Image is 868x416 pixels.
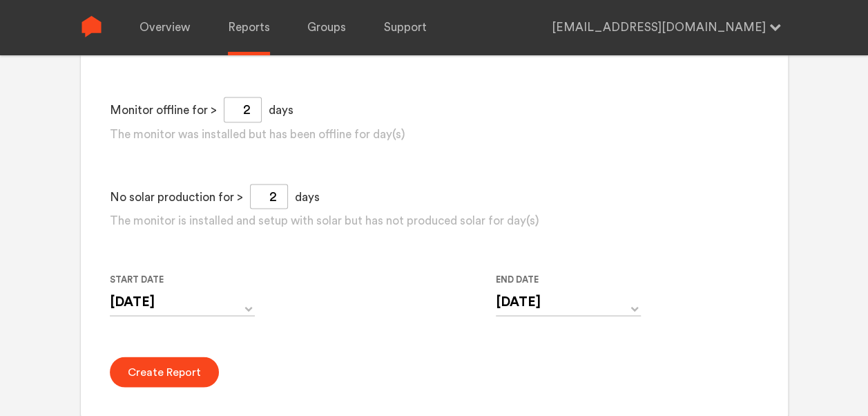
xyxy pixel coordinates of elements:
div: No solar production for > [110,184,758,271]
div: Monitor offline for > [110,97,758,184]
span: The monitor was installed but has been offline for day(s) [110,122,758,163]
img: Sense Logo [81,16,102,37]
span: The monitor has been installed but a user account has not yet been created [110,35,758,76]
span: The monitor is installed and setup with solar but has not produced solar for day(s) [110,209,758,249]
button: Create Report [110,357,219,387]
label: End Date [496,271,630,287]
label: Start Date [110,271,244,287]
